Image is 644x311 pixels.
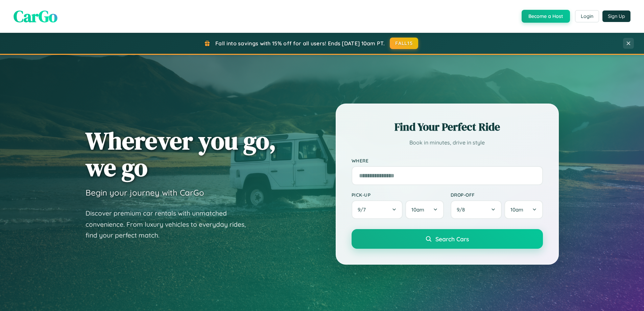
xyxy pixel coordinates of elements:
[522,10,570,23] button: Become a Host
[457,206,468,213] span: 9 / 8
[435,235,469,243] span: Search Cars
[405,200,444,219] button: 10am
[352,192,444,198] label: Pick-up
[86,127,276,181] h1: Wherever you go, we go
[510,206,523,213] span: 10am
[352,158,543,163] label: Where
[451,192,543,198] label: Drop-off
[411,206,424,213] span: 10am
[14,5,57,27] span: CarGo
[575,10,599,22] button: Login
[451,200,502,219] button: 9/8
[86,208,255,241] p: Discover premium car rentals with unmatched convenience. From luxury vehicles to everyday rides, ...
[504,200,543,219] button: 10am
[358,206,369,213] span: 9 / 7
[352,229,543,249] button: Search Cars
[215,40,385,47] span: Fall into savings with 15% off for all users! Ends [DATE] 10am PT.
[390,38,418,49] button: FALL15
[352,119,543,134] h2: Find Your Perfect Ride
[352,138,543,148] p: Book in minutes, drive in style
[602,10,630,22] button: Sign Up
[86,187,204,198] h3: Begin your journey with CarGo
[352,200,403,219] button: 9/7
